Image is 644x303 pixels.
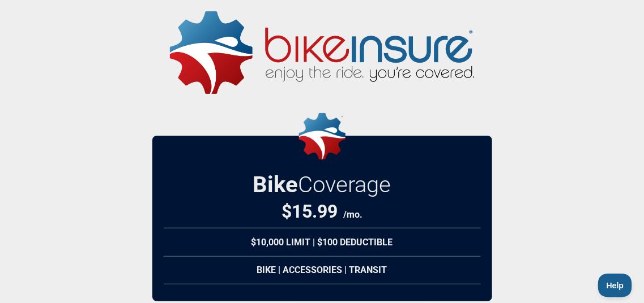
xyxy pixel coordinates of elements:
[343,209,362,220] span: /mo.
[598,274,633,297] iframe: Toggle Customer Support
[298,171,391,198] span: Coverage
[164,228,481,257] div: $10,000 Limit | $100 Deductible
[253,171,391,198] h2: Bike
[164,256,481,284] div: Bike | Accessories | Transit
[282,201,362,222] div: $ 15.99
